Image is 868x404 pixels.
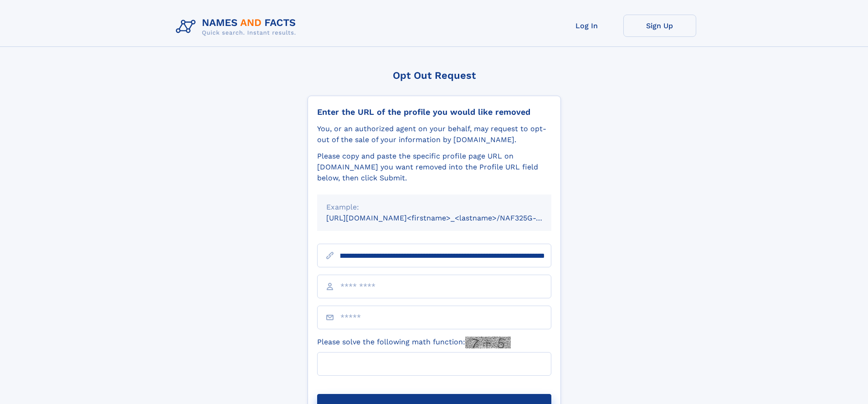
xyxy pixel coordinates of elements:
[308,70,561,81] div: Opt Out Request
[550,15,623,37] a: Log In
[317,123,551,145] div: You, or an authorized agent on your behalf, may request to opt-out of the sale of your informatio...
[623,15,696,37] a: Sign Up
[326,202,542,213] div: Example:
[317,151,551,184] div: Please copy and paste the specific profile page URL on [DOMAIN_NAME] you want removed into the Pr...
[326,214,569,222] small: [URL][DOMAIN_NAME]<firstname>_<lastname>/NAF325G-xxxxxxxx
[317,107,551,117] div: Enter the URL of the profile you would like removed
[172,15,303,39] img: Logo Names and Facts
[317,337,511,348] label: Please solve the following math function:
